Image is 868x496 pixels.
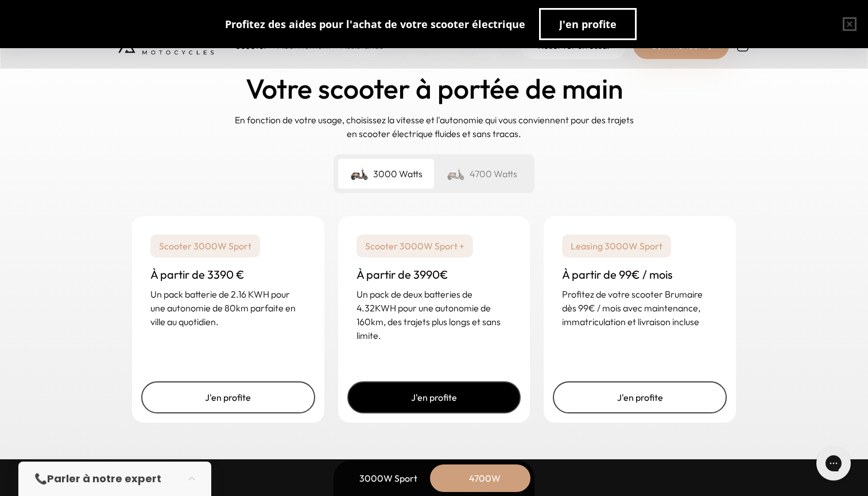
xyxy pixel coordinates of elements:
[246,73,623,104] h2: Votre scooter à portée de main
[338,159,434,189] div: 3000 Watts
[811,442,857,485] iframe: Gorgias live chat messenger
[553,381,727,413] a: J'en profite
[356,235,473,257] p: Scooter 3000W Sport +
[150,287,306,329] p: Un pack batterie de 2.16 KWH pour une autonomie de 80km parfaite en ville au quotidien.
[562,267,718,283] h3: À partir de 99€ / mois
[356,287,512,342] p: Un pack de deux batteries de 4.32KWH pour une autonomie de 160km, des trajets plus longs et sans ...
[233,113,635,140] p: En fonction de votre usage, choisissez la vitesse et l'autonomie qui vous conviennent pour des tr...
[342,464,434,492] div: 3000W Sport
[439,464,530,492] div: 4700W
[347,381,521,413] a: J'en profite
[434,159,530,189] div: 4700 Watts
[150,235,260,257] p: Scooter 3000W Sport
[150,267,306,283] h3: À partir de 3390 €
[562,235,671,257] p: Leasing 3000W Sport
[562,287,718,329] p: Profitez de votre scooter Brumaire dès 99€ / mois avec maintenance, immatriculation et livraison ...
[356,267,512,283] h3: À partir de 3990€
[141,381,315,413] a: J'en profite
